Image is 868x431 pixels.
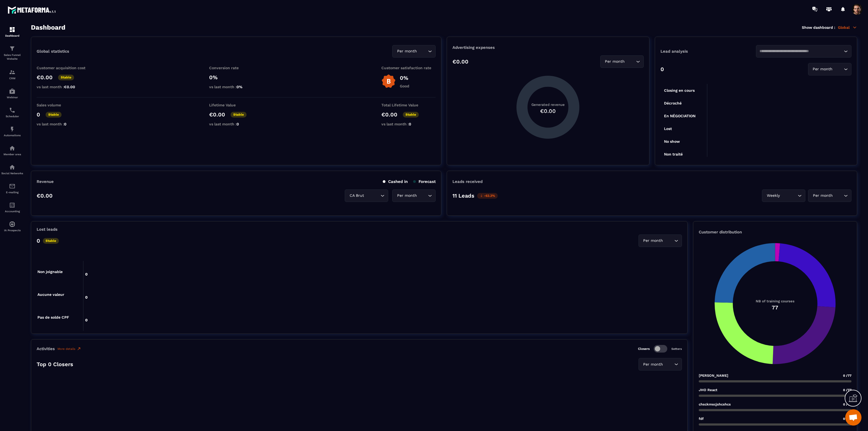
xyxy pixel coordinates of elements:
[348,193,365,199] span: CA Brut
[477,193,498,199] p: -63.3%
[31,24,65,31] h3: Dashboard
[1,160,23,179] a: social-networksocial-networkSocial Networks
[237,85,242,89] span: 0%
[664,139,680,144] tspan: No show
[64,122,66,126] span: 0
[452,192,474,199] p: 11 Leads
[600,55,644,68] div: Search for option
[1,191,23,194] p: E-mailing
[37,103,91,107] p: Sales volume
[392,45,436,58] div: Search for option
[756,45,851,58] div: Search for option
[58,75,74,80] p: Stable
[660,66,664,72] p: 0
[37,361,73,367] p: Top 0 Closers
[9,164,15,170] img: social-network
[209,74,263,81] p: 0%
[37,179,54,184] p: Revenue
[639,234,682,247] div: Search for option
[1,141,23,160] a: automationsautomationsMember area
[642,238,664,244] span: Per month
[413,179,436,184] p: Forecast
[209,85,263,89] p: vs last month :
[396,48,418,54] span: Per month
[37,122,91,126] p: vs last month :
[1,84,23,103] a: automationsautomationsWebinar
[759,48,843,54] input: Search for option
[1,34,23,37] p: Dashboard
[8,5,56,15] img: logo
[9,45,15,52] img: formation
[37,49,69,54] p: Global statistics
[37,227,58,232] p: Lost leads
[843,388,851,392] span: 0 /77
[843,403,851,406] span: 0 /77
[9,183,15,189] img: email
[400,84,409,88] p: Good
[1,41,23,65] a: formationformationSales Funnel Website
[1,115,23,118] p: Scheduler
[209,122,263,126] p: vs last month :
[64,85,75,89] span: €0.00
[37,111,40,118] p: 0
[452,179,483,184] p: Leads received
[9,88,15,94] img: automations
[209,66,263,70] p: Conversion rate
[699,388,717,392] p: JHO React
[37,66,91,70] p: Customer acquisition cost
[699,402,731,406] p: chsckmscjshcshcs
[9,126,15,132] img: automations
[400,75,409,81] p: 0%
[37,192,53,199] p: €0.00
[46,112,62,118] p: Stable
[802,25,835,30] p: Show dashboard :
[452,58,468,65] p: €0.00
[9,26,15,33] img: formation
[664,126,672,131] tspan: Lost
[345,189,388,202] div: Search for option
[699,373,728,378] p: [PERSON_NAME]
[37,237,40,244] p: 0
[604,59,626,65] span: Per month
[37,85,91,89] p: vs last month :
[9,202,15,208] img: accountant
[381,66,436,70] p: Customer satisfaction rate
[209,111,225,118] p: €0.00
[37,346,55,351] p: Activities
[642,362,664,367] span: Per month
[37,292,64,297] tspan: Aucune valeur
[383,179,408,184] p: Cashed in
[381,103,436,107] p: Total Lifetime Value
[638,347,650,351] p: Closers
[9,145,15,151] img: automations
[812,66,834,72] span: Per month
[58,347,81,351] a: More details
[381,74,396,88] img: b-badge-o.b3b20ee6.svg
[403,112,419,118] p: Stable
[845,409,861,426] div: Mở cuộc trò chuyện
[1,65,23,84] a: formationformationCRM
[1,229,23,232] p: IA Prospects
[452,45,643,50] p: Advertising expenses
[392,189,436,202] div: Search for option
[381,122,436,126] p: vs last month :
[1,103,23,122] a: schedulerschedulerScheduler
[1,77,23,80] p: CRM
[834,193,843,199] input: Search for option
[381,111,397,118] p: €0.00
[664,88,695,93] tspan: Closing en cours
[843,417,851,421] span: 0 /77
[418,48,427,54] input: Search for option
[671,347,682,351] p: Setters
[808,189,851,202] div: Search for option
[660,49,756,54] p: Lead analysis
[626,59,635,65] input: Search for option
[664,238,673,244] input: Search for option
[37,270,63,274] tspan: Non joignable
[664,101,682,105] tspan: Décroché
[1,179,23,198] a: emailemailE-mailing
[1,210,23,213] p: Accounting
[664,114,695,118] tspan: En NÉGOCIATION
[209,103,263,107] p: Lifetime Value
[639,358,682,370] div: Search for option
